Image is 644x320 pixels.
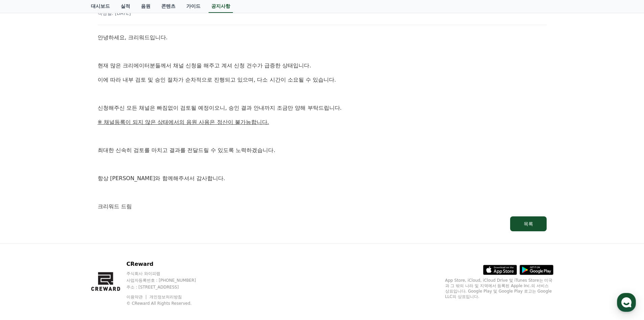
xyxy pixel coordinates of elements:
[98,174,547,183] p: 항상 [PERSON_NAME]와 함께해주셔서 감사합니다.
[149,295,182,299] a: 개인정보처리방침
[126,284,209,290] p: 주소 : [STREET_ADDRESS]
[98,33,547,42] p: 안녕하세요, 크리워드입니다.
[62,225,70,231] span: 대화
[87,215,130,232] a: 설정
[126,295,148,299] a: 이용약관
[126,260,209,268] p: CReward
[524,220,533,227] div: 목록
[510,216,547,231] button: 목록
[98,202,547,211] p: 크리워드 드림
[98,10,131,16] span: 작성일: [DATE]
[445,278,553,299] p: App Store, iCloud, iCloud Drive 및 iTunes Store는 미국과 그 밖의 나라 및 지역에서 등록된 Apple Inc.의 서비스 상표입니다. Goo...
[98,76,547,84] p: 이에 따라 내부 검토 및 승인 절차가 순차적으로 진행되고 있으며, 다소 시간이 소요될 수 있습니다.
[104,225,113,230] span: 설정
[45,215,87,232] a: 대화
[98,119,269,125] u: ※ 채널등록이 되지 않은 상태에서의 음원 사용은 정산이 불가능합니다.
[126,278,209,283] p: 사업자등록번호 : [PHONE_NUMBER]
[98,61,547,70] p: 현재 많은 크리에이터분들께서 채널 신청을 해주고 계셔 신청 건수가 급증한 상태입니다.
[98,146,547,155] p: 최대한 신속히 검토를 마치고 결과를 전달드릴 수 있도록 노력하겠습니다.
[126,271,209,276] p: 주식회사 와이피랩
[126,301,209,306] p: © CReward All Rights Reserved.
[98,216,547,231] a: 목록
[2,215,45,232] a: 홈
[21,225,25,230] span: 홈
[98,104,547,112] p: 신청해주신 모든 채널은 빠짐없이 검토될 예정이오니, 승인 결과 안내까지 조금만 양해 부탁드립니다.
